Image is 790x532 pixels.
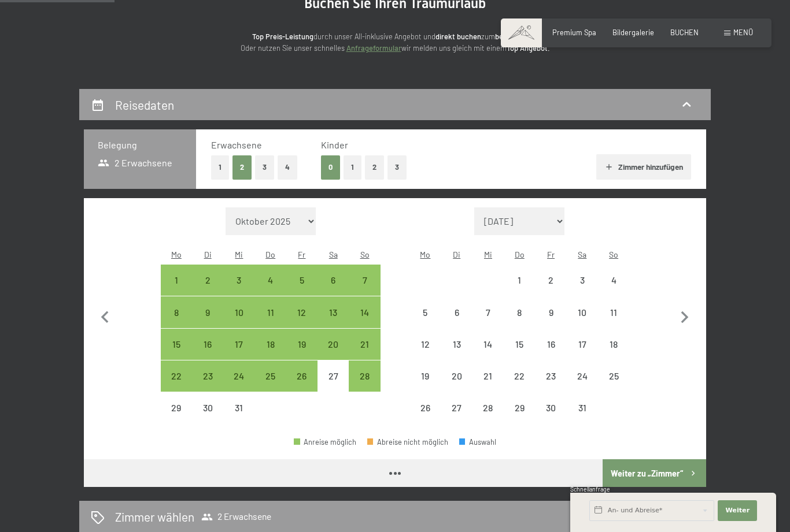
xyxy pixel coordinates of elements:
[224,403,253,432] div: 31
[161,360,192,392] div: Anreise möglich
[441,360,472,392] div: Tue Jan 20 2026
[411,340,440,369] div: 12
[505,308,534,337] div: 8
[535,392,566,423] div: Anreise nicht möglich
[350,340,379,369] div: 21
[365,155,384,179] button: 2
[670,28,699,37] span: BUCHEN
[507,43,550,53] strong: Top Angebot.
[223,392,254,423] div: Wed Dec 31 2025
[535,329,566,360] div: Fri Jan 16 2026
[435,32,481,41] strong: direkt buchen
[298,250,305,259] abbr: Freitag
[535,265,566,296] div: Fri Jan 02 2026
[286,329,318,360] div: Anreise möglich
[318,265,349,296] div: Anreise möglich
[349,296,380,328] div: Anreise möglich
[161,360,192,392] div: Mon Dec 22 2025
[115,98,174,112] h2: Reisedaten
[484,250,492,259] abbr: Mittwoch
[598,265,629,296] div: Anreise nicht möglich
[535,360,566,392] div: Anreise nicht möglich
[193,276,222,304] div: 2
[567,392,598,423] div: Anreise nicht möglich
[319,308,348,337] div: 13
[596,154,691,180] button: Zimmer hinzufügen
[409,392,441,423] div: Anreise nicht möglich
[552,28,596,37] a: Premium Spa
[286,296,318,328] div: Fri Dec 12 2025
[535,392,566,423] div: Fri Jan 30 2026
[223,360,254,392] div: Wed Dec 24 2025
[256,276,285,304] div: 4
[192,265,223,296] div: Tue Dec 02 2025
[567,360,598,392] div: Sat Jan 24 2026
[599,308,628,337] div: 11
[733,28,753,37] span: Menü
[318,296,349,328] div: Anreise möglich
[192,360,223,392] div: Anreise möglich
[265,250,275,259] abbr: Donnerstag
[223,329,254,360] div: Wed Dec 17 2025
[98,157,172,169] span: 2 Erwachsene
[286,329,318,360] div: Fri Dec 19 2025
[319,276,348,304] div: 6
[567,265,598,296] div: Sat Jan 03 2026
[536,371,565,400] div: 23
[162,308,191,337] div: 8
[349,360,380,392] div: Anreise möglich
[535,296,566,328] div: Anreise nicht möglich
[536,403,565,432] div: 30
[161,392,192,423] div: Anreise nicht möglich
[161,265,192,296] div: Mon Dec 01 2025
[349,360,380,392] div: Sun Dec 28 2025
[567,329,598,360] div: Sat Jan 17 2026
[568,403,597,432] div: 31
[472,329,504,360] div: Anreise nicht möglich
[192,265,223,296] div: Anreise möglich
[442,308,471,337] div: 6
[93,207,117,425] button: Vorheriger Monat
[504,392,535,423] div: Thu Jan 29 2026
[505,276,534,304] div: 1
[192,360,223,392] div: Tue Dec 23 2025
[350,371,379,400] div: 28
[164,31,626,54] p: durch unser All-inklusive Angebot und zum ! Oder nutzen Sie unser schnelles wir melden uns gleich...
[409,329,441,360] div: Mon Jan 12 2026
[536,340,565,369] div: 16
[612,28,654,37] a: Bildergalerie
[567,296,598,328] div: Sat Jan 10 2026
[568,276,597,304] div: 3
[287,308,316,337] div: 12
[567,392,598,423] div: Sat Jan 31 2026
[472,392,504,423] div: Anreise nicht möglich
[441,392,472,423] div: Anreise nicht möglich
[318,265,349,296] div: Sat Dec 06 2025
[319,371,348,400] div: 27
[223,360,254,392] div: Anreise möglich
[570,486,610,493] span: Schnellanfrage
[204,250,212,259] abbr: Dienstag
[472,296,504,328] div: Wed Jan 07 2026
[223,296,254,328] div: Anreise möglich
[409,296,441,328] div: Anreise nicht möglich
[321,139,348,150] span: Kinder
[256,340,285,369] div: 18
[609,250,618,259] abbr: Sonntag
[255,329,286,360] div: Anreise möglich
[224,340,253,369] div: 17
[515,250,525,259] abbr: Donnerstag
[192,392,223,423] div: Anreise nicht möglich
[535,329,566,360] div: Anreise nicht möglich
[98,139,182,151] h3: Belegung
[599,276,628,304] div: 4
[349,265,380,296] div: Anreise möglich
[472,296,504,328] div: Anreise nicht möglich
[568,340,597,369] div: 17
[192,329,223,360] div: Anreise möglich
[255,360,286,392] div: Anreise möglich
[346,43,401,53] a: Anfrageformular
[673,207,697,425] button: Nächster Monat
[504,360,535,392] div: Anreise nicht möglich
[568,308,597,337] div: 10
